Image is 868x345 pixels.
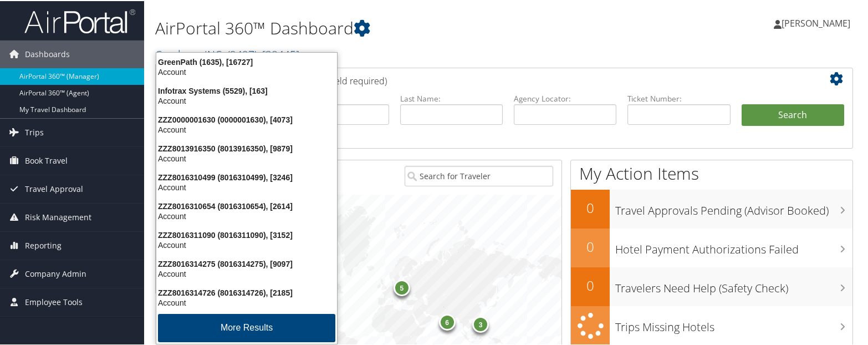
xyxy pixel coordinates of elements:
[150,239,344,249] div: Account
[438,312,455,329] div: 6
[150,200,344,210] div: ZZZ8016310654 (8016310654), [2614]
[150,297,344,307] div: Account
[571,236,610,255] h2: 0
[615,235,852,256] h3: Hotel Payment Authorizations Failed
[514,92,616,103] label: Agency Locator:
[615,196,852,217] h3: Travel Approvals Pending (Advisor Booked)
[571,305,852,344] a: Trips Missing Hotels
[782,16,850,28] span: [PERSON_NAME]
[571,266,852,305] a: 0Travelers Need Help (Safety Check)
[155,16,626,39] h1: AirPortal 360™ Dashboard
[150,258,344,268] div: ZZZ8016314275 (8016314275), [9097]
[571,227,852,266] a: 0Hotel Payment Authorizations Failed
[150,181,344,191] div: Account
[774,6,861,39] a: [PERSON_NAME]
[150,95,344,105] div: Account
[25,39,70,67] span: Dashboards
[150,85,344,95] div: Infotrax Systems (5529), [163]
[25,231,62,258] span: Reporting
[25,174,83,202] span: Travel Approval
[150,114,344,124] div: ZZZ0000001630 (0000001630), [4073]
[150,229,344,239] div: ZZZ8016311090 (8016311090), [3152]
[627,92,730,103] label: Ticket Number:
[472,315,489,332] div: 3
[394,278,410,295] div: 5
[150,268,344,278] div: Account
[172,69,787,88] h2: Airtinerary Lookup
[571,275,610,294] h2: 0
[400,92,503,103] label: Last Name:
[150,210,344,220] div: Account
[24,7,135,33] img: airportal-logo.png
[150,171,344,181] div: ZZZ8016310499 (8016310499), [3246]
[571,197,610,216] h2: 0
[25,259,86,287] span: Company Admin
[25,146,68,174] span: Book Travel
[571,161,852,184] h1: My Action Items
[150,287,344,297] div: ZZZ8016314726 (8016314726), [2185]
[25,118,44,145] span: Trips
[615,313,852,334] h3: Trips Missing Hotels
[405,165,554,185] input: Search for Traveler
[615,274,852,295] h3: Travelers Need Help (Safety Check)
[155,46,299,61] a: Conduent INC.
[150,66,344,76] div: Account
[257,46,299,61] span: , [ 38445 ]
[150,153,344,163] div: Account
[25,202,91,230] span: Risk Management
[227,46,257,61] span: ( 2497 )
[150,56,344,66] div: GreenPath (1635), [16727]
[158,313,335,341] button: More Results
[742,103,844,125] button: Search
[571,189,852,227] a: 0Travel Approvals Pending (Advisor Booked)
[150,143,344,153] div: ZZZ8013916350 (8013916350), [9879]
[25,287,83,315] span: Employee Tools
[150,124,344,134] div: Account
